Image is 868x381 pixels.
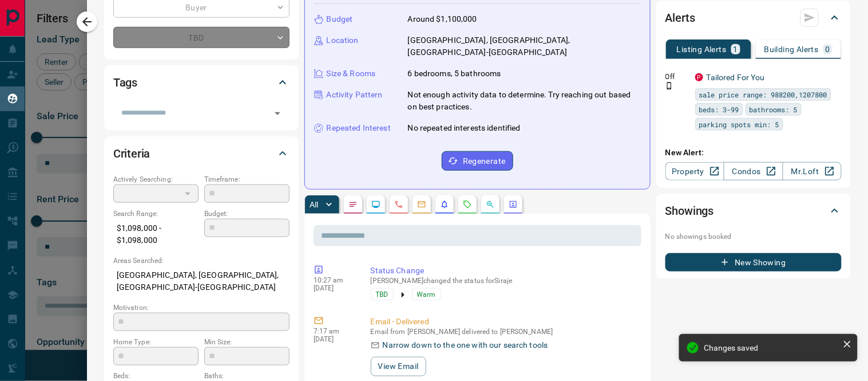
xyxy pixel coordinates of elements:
[113,209,199,219] p: Search Range:
[314,284,354,292] p: [DATE]
[677,45,727,53] p: Listing Alerts
[665,147,842,159] p: New Alert:
[314,327,354,335] p: 7:17 am
[394,200,403,209] svg: Calls
[371,316,637,328] p: Email - Delivered
[440,200,449,209] svg: Listing Alerts
[327,13,353,25] p: Budget
[408,122,521,134] p: No repeated interests identified
[699,104,739,115] span: beds: 3-99
[408,34,641,58] p: [GEOGRAPHIC_DATA], [GEOGRAPHIC_DATA], [GEOGRAPHIC_DATA]-[GEOGRAPHIC_DATA]
[486,200,495,209] svg: Opportunities
[463,200,472,209] svg: Requests
[371,357,426,376] button: View Email
[113,73,137,92] h2: Tags
[704,343,838,352] div: Changes saved
[734,45,738,53] p: 1
[113,69,290,96] div: Tags
[724,162,783,180] a: Condos
[327,68,376,80] p: Size & Rooms
[113,219,199,250] p: $1,098,000 - $1,098,000
[417,200,426,209] svg: Emails
[665,9,695,27] h2: Alerts
[113,303,290,313] p: Motivation:
[695,73,703,81] div: property.ca
[113,174,199,184] p: Actively Searching:
[408,68,501,80] p: 6 bedrooms, 5 bathrooms
[707,73,765,82] a: Tailored For You
[113,337,199,347] p: Home Type:
[327,89,383,101] p: Activity Pattern
[509,200,518,209] svg: Agent Actions
[699,89,827,100] span: sale price range: 988200,1207800
[204,337,290,347] p: Min Size:
[442,151,513,171] button: Regenerate
[665,231,842,242] p: No showings booked
[113,266,290,297] p: [GEOGRAPHIC_DATA], [GEOGRAPHIC_DATA], [GEOGRAPHIC_DATA]-[GEOGRAPHIC_DATA]
[665,82,673,90] svg: Push Notification Only
[699,119,779,130] span: parking spots min: 5
[376,289,389,300] span: TBD
[327,34,359,46] p: Location
[348,200,358,209] svg: Notes
[113,140,290,167] div: Criteria
[665,197,842,225] div: Showings
[665,253,842,272] button: New Showing
[113,144,150,163] h2: Criteria
[371,200,381,209] svg: Lead Browsing Activity
[113,27,290,48] div: TBD
[783,162,842,180] a: Mr.Loft
[665,162,724,180] a: Property
[665,72,688,82] p: Off
[665,202,714,220] h2: Showings
[314,276,354,284] p: 10:27 am
[371,328,637,336] p: Email from [PERSON_NAME] delivered to [PERSON_NAME]
[314,335,354,343] p: [DATE]
[408,89,641,113] p: Not enough activity data to determine. Try reaching out based on best practices.
[417,289,436,300] span: Warm
[408,13,477,25] p: Around $1,100,000
[826,45,830,53] p: 0
[113,256,290,266] p: Areas Searched:
[371,277,637,285] p: [PERSON_NAME] changed the status for Siraje
[750,104,798,115] span: bathrooms: 5
[269,105,286,121] button: Open
[383,339,548,351] p: Narrow down to the one with our search tools
[764,45,819,53] p: Building Alerts
[204,174,290,184] p: Timeframe:
[371,265,637,277] p: Status Change
[310,201,319,209] p: All
[327,122,391,134] p: Repeated Interest
[204,209,290,219] p: Budget:
[665,4,842,32] div: Alerts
